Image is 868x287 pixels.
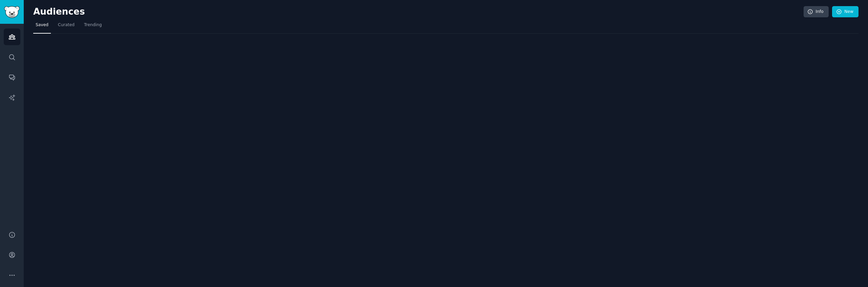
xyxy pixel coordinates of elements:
[33,20,51,34] a: Saved
[36,22,48,28] span: Saved
[832,6,859,18] a: New
[82,20,104,34] a: Trending
[804,6,829,18] a: Info
[84,22,102,28] span: Trending
[56,20,77,34] a: Curated
[58,22,75,28] span: Curated
[33,6,804,17] h2: Audiences
[4,6,20,18] img: GummySearch logo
